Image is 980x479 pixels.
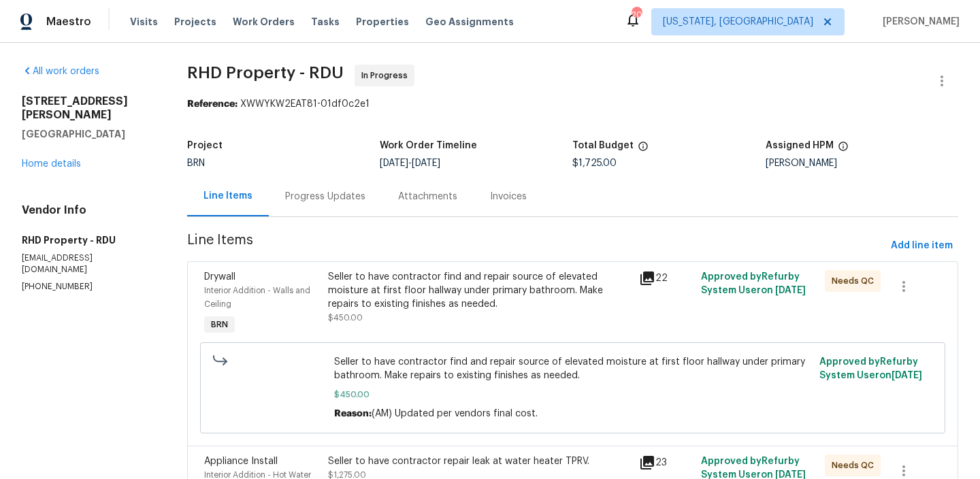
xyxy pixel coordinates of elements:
[766,141,834,150] h5: Assigned HPM
[204,272,235,282] span: Drywall
[819,357,922,380] span: Approved by Refurby System User on
[22,67,99,76] a: All work orders
[22,252,154,276] p: [EMAIL_ADDRESS][DOMAIN_NAME]
[204,286,310,308] span: Interior Addition - Walls and Ceiling
[572,141,634,150] h5: Total Budget
[22,233,154,247] h5: RHD Property - RDU
[885,233,958,259] button: Add line item
[766,159,958,168] div: [PERSON_NAME]
[311,17,340,27] span: Tasks
[187,97,958,111] div: XWWYKW2EAT81-01df0c2e1
[663,15,813,29] span: [US_STATE], [GEOGRAPHIC_DATA]
[372,409,538,418] span: (AM) Updated per vendors final cost.
[775,286,806,295] span: [DATE]
[187,141,223,150] h5: Project
[380,159,408,168] span: [DATE]
[832,274,879,288] span: Needs QC
[361,69,413,82] span: In Progress
[206,318,233,331] span: BRN
[334,409,372,418] span: Reason:
[130,15,158,29] span: Visits
[832,459,879,472] span: Needs QC
[204,457,278,466] span: Appliance Install
[328,471,366,479] span: $1,275.00
[892,371,922,380] span: [DATE]
[233,15,295,29] span: Work Orders
[46,15,91,29] span: Maestro
[22,203,154,217] h4: Vendor Info
[639,270,693,286] div: 22
[174,15,216,29] span: Projects
[891,237,953,254] span: Add line item
[187,233,885,259] span: Line Items
[572,159,617,168] span: $1,725.00
[334,388,811,401] span: $450.00
[334,355,811,382] span: Seller to have contractor find and repair source of elevated moisture at first floor hallway unde...
[425,15,514,29] span: Geo Assignments
[838,141,849,159] span: The hpm assigned to this work order.
[187,159,205,168] span: BRN
[701,272,806,295] span: Approved by Refurby System User on
[285,190,365,203] div: Progress Updates
[380,159,440,168] span: -
[877,15,960,29] span: [PERSON_NAME]
[22,127,154,141] h5: [GEOGRAPHIC_DATA]
[412,159,440,168] span: [DATE]
[328,314,363,322] span: $450.00
[22,281,154,293] p: [PHONE_NUMBER]
[490,190,527,203] div: Invoices
[638,141,649,159] span: The total cost of line items that have been proposed by Opendoor. This sum includes line items th...
[356,15,409,29] span: Properties
[187,65,344,81] span: RHD Property - RDU
[187,99,238,109] b: Reference:
[22,159,81,169] a: Home details
[22,95,154,122] h2: [STREET_ADDRESS][PERSON_NAME]
[632,8,641,22] div: 20
[328,270,630,311] div: Seller to have contractor find and repair source of elevated moisture at first floor hallway unde...
[203,189,252,203] div: Line Items
[639,455,693,471] div: 23
[398,190,457,203] div: Attachments
[380,141,477,150] h5: Work Order Timeline
[328,455,630,468] div: Seller to have contractor repair leak at water heater TPRV.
